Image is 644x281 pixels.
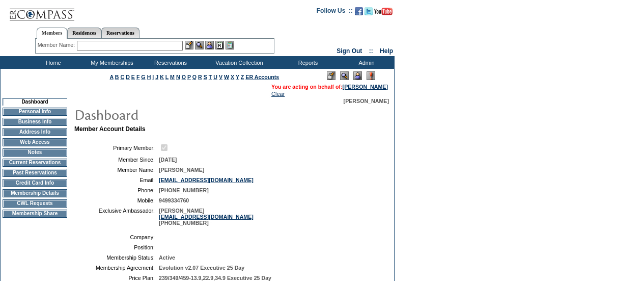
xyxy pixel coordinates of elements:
a: Follow us on Twitter [365,10,373,16]
td: Dashboard [3,98,67,106]
img: pgTtlDashboard.gif [74,104,277,124]
a: J [155,74,158,80]
td: Vacation Collection [199,56,277,69]
td: Exclusive Ambassador: [78,208,155,226]
a: H [147,74,151,80]
span: Evolution v2.07 Executive 25 Day [159,265,244,271]
td: Membership Details [3,189,67,197]
a: P [187,74,191,80]
img: Follow us on Twitter [365,7,373,15]
a: Subscribe to our YouTube Channel [374,10,393,16]
img: b_calculator.gif [226,41,234,49]
td: Past Reservations [3,169,67,177]
td: Membership Status: [78,254,155,261]
a: Z [241,74,244,80]
a: E [131,74,135,80]
b: Member Account Details [74,125,146,133]
span: Active [159,254,175,261]
td: Member Name: [78,167,155,173]
td: Membership Agreement: [78,265,155,271]
img: Reservations [215,41,224,49]
a: O [182,74,186,80]
a: Q [192,74,197,80]
td: Reports [277,56,336,69]
img: Impersonate [205,41,214,49]
td: Primary Member: [78,143,155,152]
td: Home [23,56,81,69]
a: N [176,74,180,80]
td: Current Reservations [3,159,67,167]
td: Follow Us :: [317,6,353,18]
span: [DATE] [159,157,177,163]
span: 9499334760 [159,197,189,203]
a: T [209,74,212,80]
span: 239/349/459-13.9,22.9,34.9 Executive 25 Day [159,275,271,281]
td: Admin [336,56,395,69]
td: Address Info [3,128,67,136]
img: Log Concern/Member Elevation [367,71,375,80]
a: Residences [67,28,101,38]
td: Business Info [3,118,67,126]
td: Reservations [140,56,199,69]
a: [EMAIL_ADDRESS][DOMAIN_NAME] [159,177,254,183]
a: [PERSON_NAME] [343,84,388,90]
td: Position: [78,244,155,250]
span: [PHONE_NUMBER] [159,187,209,193]
td: Web Access [3,138,67,146]
a: W [224,74,229,80]
span: [PERSON_NAME] [159,167,204,173]
td: Credit Card Info [3,179,67,187]
a: Y [236,74,239,80]
a: Help [380,47,393,55]
td: My Memberships [81,56,140,69]
span: [PERSON_NAME] [344,98,389,104]
span: :: [369,47,373,55]
td: CWL Requests [3,199,67,208]
span: You are acting on behalf of: [271,84,388,90]
img: Subscribe to our YouTube Channel [374,8,393,15]
div: Member Name: [38,41,77,49]
td: Email: [78,177,155,183]
img: Impersonate [353,71,362,80]
a: ER Accounts [245,74,279,80]
a: Clear [271,91,285,97]
a: Become our fan on Facebook [355,10,363,16]
a: A [110,74,114,80]
td: Phone: [78,187,155,193]
a: Reservations [101,28,139,38]
td: Membership Share [3,210,67,218]
a: S [204,74,207,80]
a: F [136,74,140,80]
a: Sign Out [337,47,362,55]
a: M [170,74,175,80]
a: X [231,74,234,80]
td: Member Since: [78,157,155,163]
a: G [141,74,145,80]
a: [EMAIL_ADDRESS][DOMAIN_NAME] [159,214,254,220]
a: V [219,74,222,80]
a: L [165,74,169,80]
span: [PERSON_NAME] [PHONE_NUMBER] [159,208,254,226]
a: D [126,74,130,80]
td: Mobile: [78,197,155,203]
td: Price Plan: [78,275,155,281]
img: Edit Mode [327,71,335,80]
img: View [195,41,204,49]
a: K [160,74,164,80]
a: Members [37,28,68,39]
td: Personal Info [3,108,67,116]
a: B [115,74,119,80]
img: Become our fan on Facebook [355,7,363,15]
a: U [213,74,217,80]
td: Notes [3,148,67,157]
td: Company: [78,234,155,240]
a: R [198,74,202,80]
img: View Mode [340,71,349,80]
img: b_edit.gif [185,41,193,49]
a: I [152,74,154,80]
a: C [120,74,124,80]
